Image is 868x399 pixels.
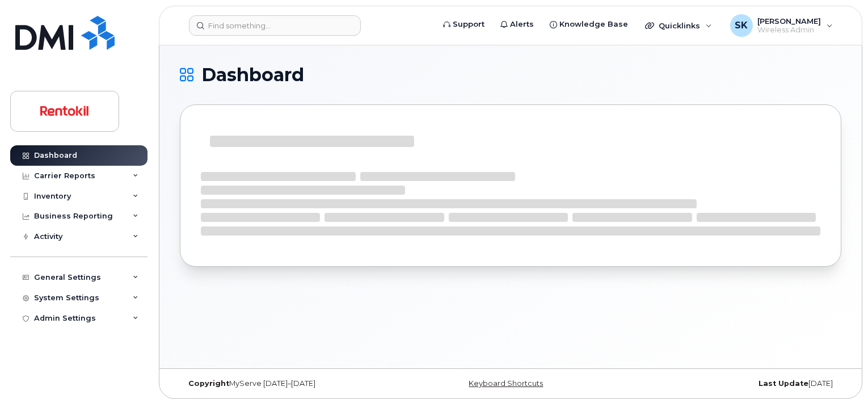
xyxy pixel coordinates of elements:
[201,66,304,83] span: Dashboard
[759,379,808,388] strong: Last Update
[621,379,841,388] div: [DATE]
[188,379,229,388] strong: Copyright
[180,379,401,388] div: MyServe [DATE]–[DATE]
[469,379,543,388] a: Keyboard Shortcuts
